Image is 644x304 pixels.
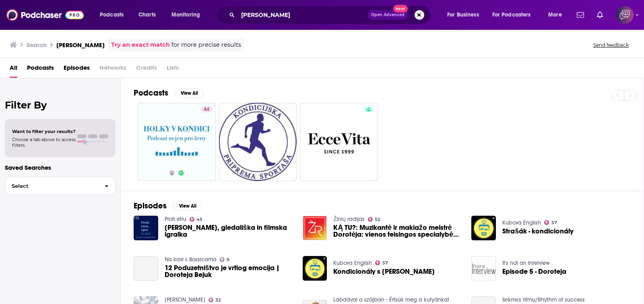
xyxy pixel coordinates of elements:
span: 57 [382,261,388,265]
h2: Podcasts [134,88,168,98]
button: Open AdvancedNew [367,10,408,20]
span: Select [5,183,98,189]
img: Strašák - kondicionály [471,216,496,240]
a: EpisodesView All [134,201,202,211]
a: Episode 5 - Doroteja [502,268,566,275]
button: Show profile menu [616,6,634,24]
a: All [10,61,17,78]
span: Podcasts [100,9,124,21]
span: Open Advanced [371,13,405,17]
img: Doroteja Nadrah, gledališka in filmska igralka [134,216,158,240]
a: Show notifications dropdown [574,8,587,22]
a: Sėkmės ritmu/Rhythm of success [502,296,585,303]
span: Want to filter your results? [12,129,76,134]
input: Search podcasts, credits, & more... [238,8,367,21]
a: Charts [133,8,161,21]
h2: Filter By [5,99,116,111]
a: Try an exact match [111,40,170,50]
a: Doroteja Nadrah, gledališka in filmska igralka [165,224,293,238]
button: open menu [543,8,572,21]
a: 45 [190,217,203,222]
div: Search podcasts, credits, & more... [223,6,439,24]
a: PodcastsView All [134,88,204,98]
button: open menu [94,8,134,21]
span: 44 [204,106,209,114]
a: 52 [368,217,380,222]
a: 44 [138,103,216,181]
span: 45 [196,218,202,221]
span: Credits [136,61,157,78]
a: It's not an Interview [502,260,550,267]
img: Kondicionály s Jankem Rubešem [303,256,327,281]
img: KĄ TU?: Muzikantė ir makiažo meistrė Dorotėja: vienos teisingos specialybės nėra [303,216,327,240]
img: User Profile [616,6,634,24]
a: Pravi ugao [165,296,205,303]
h2: Episodes [134,201,167,211]
span: Kondicionály s [PERSON_NAME] [333,268,435,275]
button: open menu [487,8,543,21]
button: Select [5,177,116,195]
a: Kondicionály s Jankem Rubešem [333,268,435,275]
a: Proti etru [165,216,186,223]
span: More [548,9,562,21]
a: 32 [208,298,221,302]
span: Choose a tab above to access filters. [12,137,76,148]
a: Kubova English [502,219,541,226]
button: View All [175,88,204,98]
a: Strašák - kondicionály [502,228,574,235]
a: 12 Poduzetništvo je vrtlog emocija | Doroteja Bejuk [134,256,158,281]
span: 52 [375,218,380,221]
p: Saved Searches [5,164,116,171]
span: 32 [215,298,221,302]
a: Episodes [64,61,90,78]
span: Charts [138,9,156,21]
span: Lists [167,61,179,78]
span: Monitoring [171,9,200,21]
a: 12 Poduzetništvo je vrtlog emocija | Doroteja Bejuk [165,264,293,278]
a: 57 [375,260,388,265]
a: 44 [200,106,213,112]
h3: [PERSON_NAME] [56,41,105,49]
span: New [393,5,408,12]
span: 57 [551,221,557,225]
span: Networks [99,61,126,78]
span: [PERSON_NAME], gledališka in filmska igralka [165,224,293,238]
h3: Search [27,41,47,49]
img: Episode 5 - Doroteja [471,256,496,281]
a: Kubova English [333,260,372,267]
a: Labdával a szájban - Értsük meg a kutyánkat [333,296,449,303]
span: for more precise results [171,40,241,50]
span: 9 [227,258,229,262]
a: Na kavi s Bossicama [165,256,217,263]
a: Show notifications dropdown [594,8,606,22]
a: Žinių radijas [333,216,364,223]
span: For Business [447,9,479,21]
button: Send feedback [591,42,631,48]
button: View All [173,201,202,211]
a: 9 [220,257,230,262]
button: open menu [442,8,489,21]
button: open menu [166,8,211,21]
a: KĄ TU?: Muzikantė ir makiažo meistrė Dorotėja: vienos teisingos specialybės nėra [333,224,462,238]
span: For Podcasters [492,9,531,21]
a: 57 [544,220,557,225]
img: Podchaser - Follow, Share and Rate Podcasts [6,7,84,23]
span: Logged in as corioliscompany [616,6,634,24]
a: Podcasts [27,61,54,78]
